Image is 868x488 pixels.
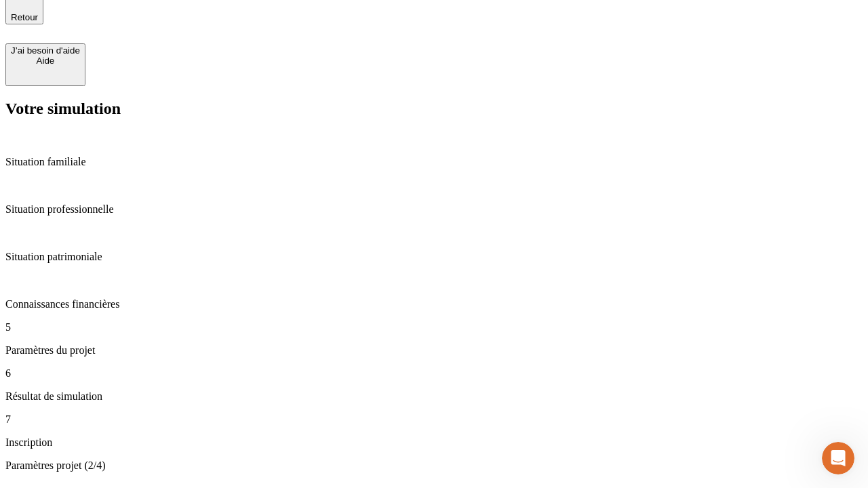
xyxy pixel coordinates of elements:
[5,251,863,263] p: Situation patrimoniale
[5,436,863,449] p: Inscription
[5,321,863,333] p: 5
[11,56,80,66] div: Aide
[5,43,85,86] button: J’ai besoin d'aideAide
[5,203,863,216] p: Situation professionnelle
[822,442,854,474] iframe: Intercom live chat
[5,460,863,472] p: Paramètres projet (2/4)
[5,156,863,168] p: Situation familiale
[5,344,863,357] p: Paramètres du projet
[5,367,863,380] p: 6
[11,12,38,22] span: Retour
[5,390,863,403] p: Résultat de simulation
[5,100,863,118] h2: Votre simulation
[11,45,80,56] div: J’ai besoin d'aide
[5,298,863,310] p: Connaissances financières
[5,413,863,426] p: 7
